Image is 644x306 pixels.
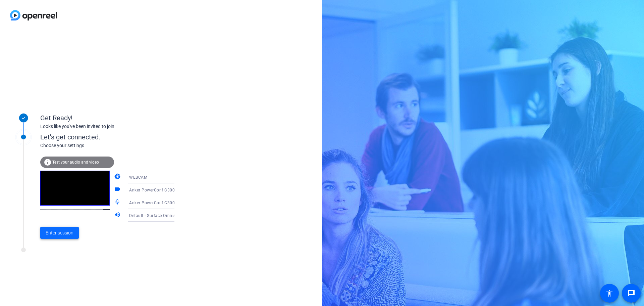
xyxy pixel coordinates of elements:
div: Let's get connected. [40,132,188,142]
span: Default - Surface Omnisonic Speakers (2- Surface High Definition Audio) [129,213,271,218]
span: WEBCAM [129,175,147,180]
mat-icon: mic_none [114,199,122,207]
span: Anker PowerConf C300 (Anker PowerConf C300) (291a:3361) [129,200,250,205]
mat-icon: accessibility [605,289,613,297]
mat-icon: videocam [114,186,122,194]
mat-icon: camera [114,173,122,181]
mat-icon: volume_up [114,211,122,219]
div: Choose your settings [40,142,188,149]
span: Anker PowerConf C300 (291a:3361) [129,187,200,192]
mat-icon: message [627,289,635,297]
div: Get Ready! [40,113,174,123]
div: Looks like you've been invited to join [40,123,174,130]
span: Test your audio and video [52,160,99,165]
span: Enter session [46,229,73,236]
button: Enter session [40,227,79,239]
mat-icon: info [44,158,52,166]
